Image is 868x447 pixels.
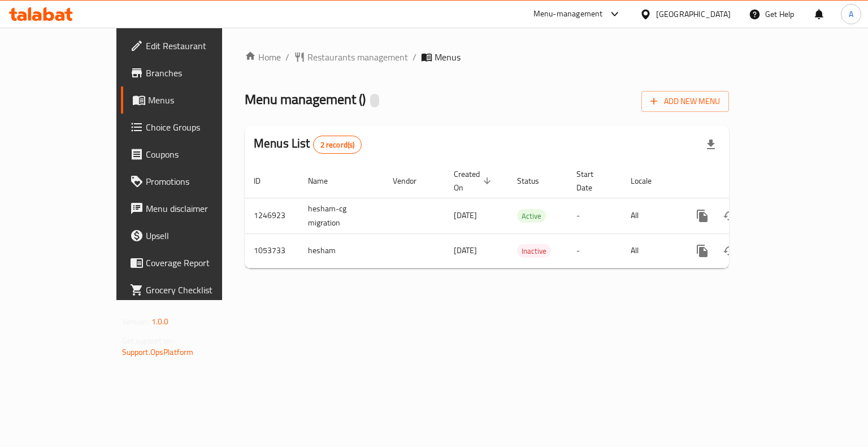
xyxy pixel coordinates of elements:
[245,164,806,268] table: enhanced table
[245,198,299,233] td: 1246923
[689,237,716,264] button: more
[254,174,275,188] span: ID
[299,233,384,268] td: hesham
[413,50,416,64] li: /
[146,120,253,134] span: Choice Groups
[689,202,716,229] button: more
[122,333,174,348] span: Get support on:
[517,245,551,258] span: Inactive
[716,237,743,264] button: Change Status
[122,345,194,359] a: Support.OpsPlatform
[307,50,408,64] span: Restaurants management
[454,167,494,194] span: Created On
[285,50,289,64] li: /
[245,50,729,64] nav: breadcrumb
[299,198,384,233] td: hesham-cg migration
[313,136,362,154] div: Total records count
[567,233,622,268] td: -
[146,229,253,242] span: Upsell
[146,66,253,80] span: Branches
[121,168,262,195] a: Promotions
[121,114,262,141] a: Choice Groups
[517,244,551,258] div: Inactive
[121,141,262,168] a: Coupons
[622,198,680,233] td: All
[121,249,262,276] a: Coverage Report
[517,210,546,223] span: Active
[146,39,253,53] span: Edit Restaurant
[454,243,477,258] span: [DATE]
[121,32,262,59] a: Edit Restaurant
[146,256,253,270] span: Coverage Report
[121,195,262,222] a: Menu disclaimer
[245,50,281,64] a: Home
[567,198,622,233] td: -
[308,174,342,188] span: Name
[716,202,743,229] button: Change Status
[680,164,806,198] th: Actions
[650,94,720,109] span: Add New Menu
[576,167,608,194] span: Start Date
[146,147,253,161] span: Coupons
[146,283,253,297] span: Grocery Checklist
[245,86,366,112] span: Menu management ( )
[146,175,253,188] span: Promotions
[517,209,546,223] div: Active
[697,131,724,158] div: Export file
[631,174,666,188] span: Locale
[294,50,408,64] a: Restaurants management
[533,7,603,21] div: Menu-management
[849,8,853,20] span: A
[435,50,461,64] span: Menus
[517,174,554,188] span: Status
[641,91,729,112] button: Add New Menu
[245,233,299,268] td: 1053733
[622,233,680,268] td: All
[121,86,262,114] a: Menus
[121,276,262,303] a: Grocery Checklist
[122,314,150,329] span: Version:
[121,222,262,249] a: Upsell
[148,93,253,107] span: Menus
[146,202,253,215] span: Menu disclaimer
[454,208,477,223] span: [DATE]
[121,59,262,86] a: Branches
[393,174,431,188] span: Vendor
[151,314,169,329] span: 1.0.0
[656,8,731,20] div: [GEOGRAPHIC_DATA]
[314,140,362,150] span: 2 record(s)
[254,135,362,154] h2: Menus List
